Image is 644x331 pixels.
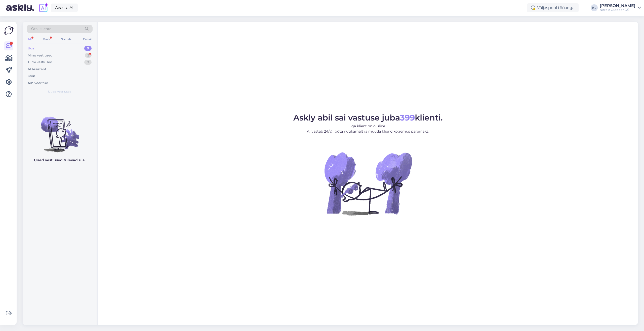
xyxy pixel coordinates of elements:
[323,138,413,229] img: No Chat active
[28,46,34,51] div: Uus
[400,113,415,123] b: 399
[28,74,35,79] div: Kõik
[527,3,579,12] div: Väljaspool tööaega
[84,60,92,65] div: 0
[38,3,49,13] img: explore-ai
[60,36,72,43] div: Socials
[82,36,93,43] div: Email
[51,4,78,12] a: Avasta AI
[34,158,86,163] p: Uued vestlused tulevad siia.
[4,26,14,35] img: Askly Logo
[48,89,71,94] span: Uued vestlused
[27,36,32,43] div: All
[28,81,48,86] div: Arhiveeritud
[600,8,635,12] div: Nordic Outdoor OÜ
[293,124,443,134] p: Iga klient on oluline. AI vastab 24/7. Tööta nutikamalt ja muuda kliendikogemus paremaks.
[84,46,92,51] div: 0
[28,60,52,65] div: Tiimi vestlused
[293,113,443,123] span: Askly abil sai vastuse juba klienti.
[23,108,97,153] img: No chats
[591,4,598,11] div: KL
[28,53,53,58] div: Minu vestlused
[85,53,92,58] div: 3
[31,26,51,32] span: Otsi kliente
[600,4,641,12] a: [PERSON_NAME]Nordic Outdoor OÜ
[28,67,46,72] div: AI Assistent
[600,4,635,8] div: [PERSON_NAME]
[42,36,51,43] div: Web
